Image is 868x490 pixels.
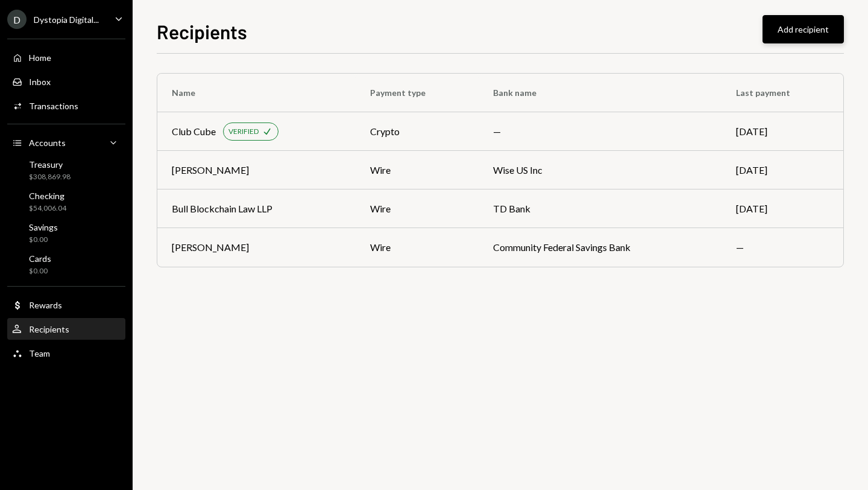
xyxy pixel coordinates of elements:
[7,250,125,279] a: Cards$0.00
[34,14,99,25] div: Dystopia Digital...
[157,19,247,43] h1: Recipients
[7,95,125,116] a: Transactions
[29,222,58,232] div: Savings
[7,132,125,153] a: Accounts
[29,191,66,201] div: Checking
[356,74,479,112] th: Payment type
[29,101,78,111] div: Transactions
[722,228,843,267] td: —
[29,324,69,334] div: Recipients
[763,15,844,43] button: Add recipient
[722,151,843,189] td: [DATE]
[7,156,125,185] a: Treasury$308,869.98
[7,46,125,68] a: Home
[479,112,722,151] td: —
[479,74,722,112] th: Bank name
[722,74,843,112] th: Last payment
[29,77,51,87] div: Inbox
[370,202,465,216] div: wire
[7,318,125,340] a: Recipients
[172,124,216,139] div: Club Cube
[29,235,58,245] div: $0.00
[7,10,27,29] div: D
[29,52,51,63] div: Home
[29,348,50,358] div: Team
[479,189,722,228] td: TD Bank
[7,342,125,364] a: Team
[228,127,259,137] div: VERIFIED
[7,187,125,216] a: Checking$54,006.04
[479,151,722,189] td: Wise US Inc
[172,240,249,255] div: [PERSON_NAME]
[370,124,465,139] div: crypto
[370,163,465,177] div: wire
[157,74,356,112] th: Name
[7,71,125,92] a: Inbox
[722,189,843,228] td: [DATE]
[7,294,125,316] a: Rewards
[370,240,465,255] div: wire
[7,218,125,247] a: Savings$0.00
[172,202,272,216] div: Bull Blockchain Law LLP
[29,253,51,264] div: Cards
[29,159,71,170] div: Treasury
[479,228,722,267] td: Community Federal Savings Bank
[29,138,66,148] div: Accounts
[29,203,66,214] div: $54,006.04
[172,163,249,177] div: [PERSON_NAME]
[29,266,51,276] div: $0.00
[29,300,62,310] div: Rewards
[722,112,843,151] td: [DATE]
[29,172,71,182] div: $308,869.98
